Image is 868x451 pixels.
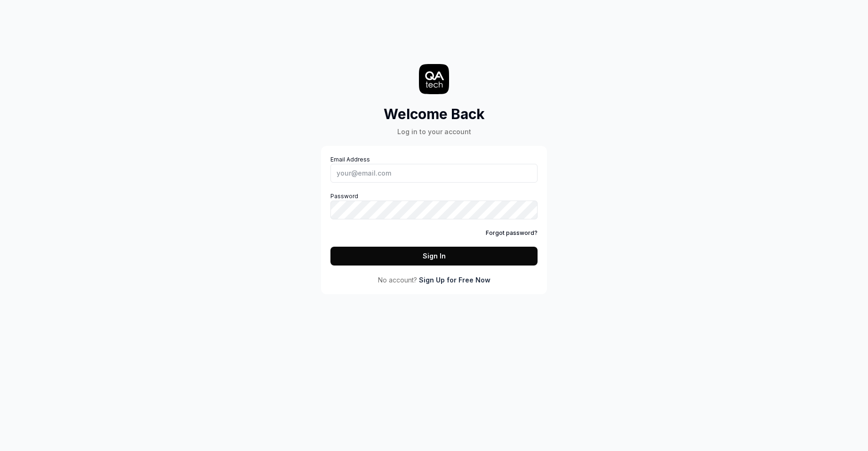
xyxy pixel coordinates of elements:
[330,155,538,183] label: Email Address
[330,192,538,219] label: Password
[330,164,538,183] input: Email Address
[486,229,538,237] a: Forgot password?
[330,201,538,219] input: Password
[384,127,485,137] div: Log in to your account
[330,247,538,266] button: Sign In
[378,275,417,285] span: No account?
[384,104,485,125] h2: Welcome Back
[419,275,490,285] a: Sign Up for Free Now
